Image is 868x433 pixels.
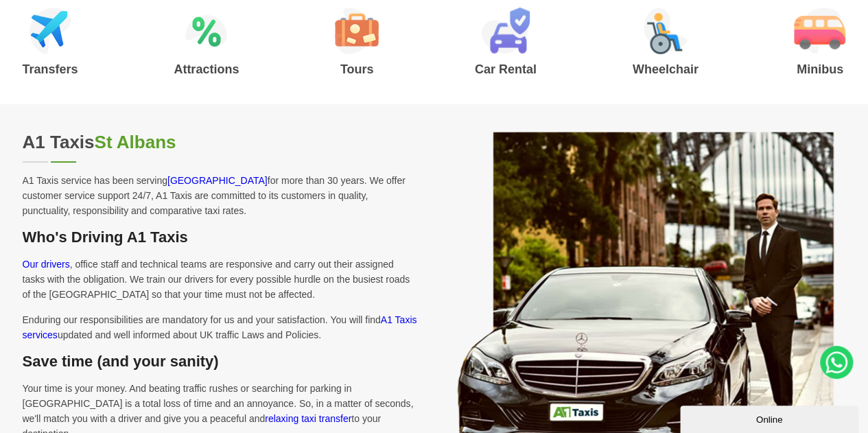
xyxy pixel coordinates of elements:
[167,175,268,186] a: [GEOGRAPHIC_DATA]
[633,63,699,75] h3: Wheelchair
[23,173,418,218] p: A1 Taxis service has been serving for more than 30 years. We offer customer service support 24/7,...
[185,8,227,54] img: Attractions
[335,63,379,75] h3: Tours
[644,8,688,54] img: Wheelchair
[95,132,176,152] span: St Albans
[30,8,71,54] img: Airport Transfers
[23,132,418,153] h2: A1 Taxis
[265,413,351,424] a: relaxing taxi transfer
[680,403,861,433] iframe: chat widget
[23,63,78,75] h3: Transfers
[794,8,845,54] img: Minibus
[475,63,537,75] h3: Car Rental
[481,8,530,54] img: Car Rental
[23,229,418,246] h3: Who's Driving A1 Taxis
[174,63,239,75] h3: Attractions
[794,63,845,75] h3: Minibus
[23,257,418,302] p: , office staff and technical teams are responsive and carry out their assigned tasks with the obl...
[23,259,70,270] a: Our drivers
[335,8,379,54] img: Tours
[23,312,418,342] p: Enduring our responsibilities are mandatory for us and your satisfaction. You will find updated a...
[23,353,418,371] h3: Save time (and your sanity)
